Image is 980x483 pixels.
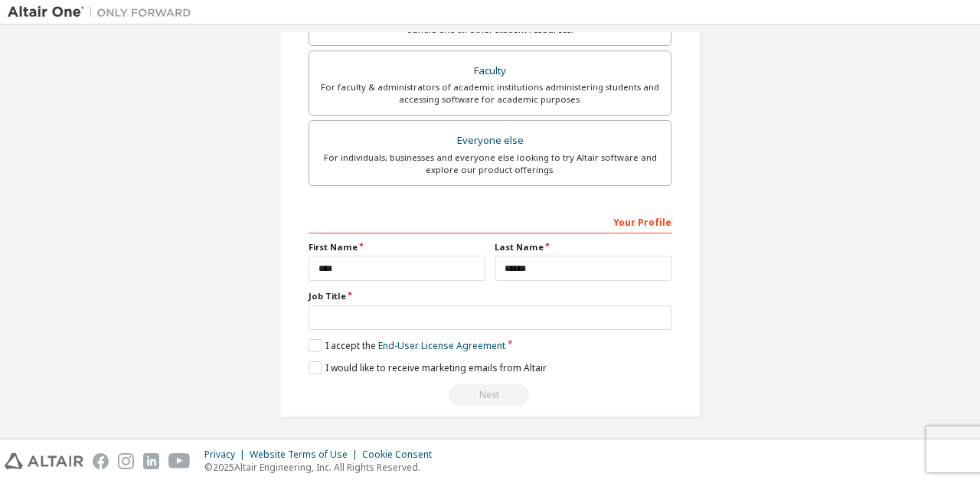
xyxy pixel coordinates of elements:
label: First Name [309,241,485,253]
div: For individuals, businesses and everyone else looking to try Altair software and explore our prod... [318,152,661,176]
div: Website Terms of Use [250,449,362,461]
label: Last Name [495,241,671,253]
img: facebook.svg [93,453,109,469]
label: Job Title [309,290,671,302]
div: For faculty & administrators of academic institutions administering students and accessing softwa... [318,81,661,106]
img: Altair One [8,5,199,20]
img: youtube.svg [168,453,191,469]
div: Privacy [204,449,250,461]
a: End-User License Agreement [378,339,505,352]
div: Cookie Consent [362,449,441,461]
img: altair_logo.svg [5,453,83,469]
label: I accept the [309,339,505,352]
div: Faculty [318,60,661,82]
img: instagram.svg [118,453,134,469]
img: linkedin.svg [143,453,159,469]
div: Your Profile [309,209,671,233]
div: Read and acccept EULA to continue [309,383,671,406]
div: Everyone else [318,130,661,152]
label: I would like to receive marketing emails from Altair [309,361,547,374]
p: © 2025 Altair Engineering, Inc. All Rights Reserved. [204,461,441,474]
